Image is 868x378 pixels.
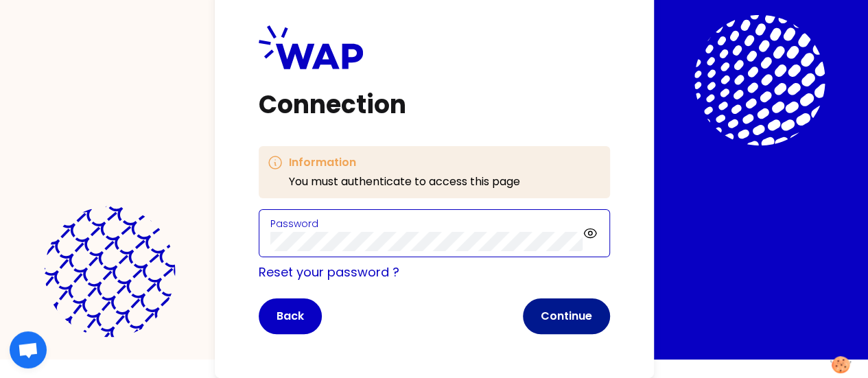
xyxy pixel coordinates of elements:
[10,331,47,368] div: Open chat
[259,298,322,334] button: Back
[259,263,399,281] a: Reset your password ?
[270,217,318,231] label: Password
[289,154,520,171] h3: Information
[289,174,520,190] p: You must authenticate to access this page
[259,91,610,119] h1: Connection
[523,298,610,334] button: Continue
